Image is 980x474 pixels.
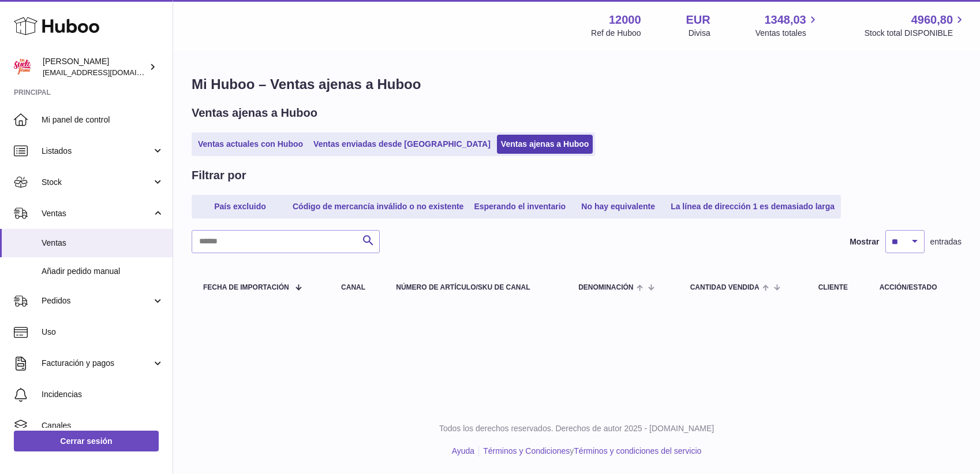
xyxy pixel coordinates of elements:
span: Facturación y pagos [42,358,152,369]
span: Incidencias [42,389,164,400]
a: 4960,80 Stock total DISPONIBLE [865,12,966,39]
div: Cliente [818,284,856,291]
span: Pedidos [42,295,152,306]
img: mar@ensuelofirme.com [14,58,31,76]
a: No hay equivalente [572,197,664,216]
strong: EUR [686,12,710,28]
span: Cantidad vendida [690,284,760,291]
a: Términos y Condiciones [483,446,570,456]
span: Mi panel de control [42,114,164,125]
div: Canal [341,284,373,291]
strong: 12000 [609,12,641,28]
a: 1348,03 Ventas totales [755,12,820,39]
h1: Mi Huboo – Ventas ajenas a Huboo [192,75,962,94]
a: Ayuda [452,446,474,456]
div: Divisa [689,28,710,39]
div: Número de artículo/SKU de canal [396,284,555,291]
a: País excluido [194,197,286,216]
span: Canales [42,420,164,431]
span: Denominación [578,284,633,291]
p: Todos los derechos reservados. Derechos de autor 2025 - [DOMAIN_NAME] [182,423,971,434]
span: Listados [42,146,152,157]
span: Añadir pedido manual [42,266,164,277]
a: Ventas ajenas a Huboo [497,135,593,154]
h2: Ventas ajenas a Huboo [192,105,317,121]
a: Ventas actuales con Huboo [194,135,307,154]
span: Ventas [42,208,152,219]
span: Fecha de importación [203,284,289,291]
span: Ventas [42,238,164,249]
a: Código de mercancía inválido o no existente [289,197,467,216]
label: Mostrar [850,236,879,247]
span: entradas [930,236,962,247]
div: [PERSON_NAME] [43,56,147,78]
span: 4960,80 [911,12,953,28]
h2: Filtrar por [192,168,246,183]
span: Stock [42,177,152,188]
div: Acción/Estado [880,284,950,291]
a: Ventas enviadas desde [GEOGRAPHIC_DATA] [309,135,495,154]
span: Uso [42,327,164,338]
span: Ventas totales [755,28,820,39]
a: La línea de dirección 1 es demasiado larga [667,197,839,216]
li: y [479,446,701,457]
span: 1348,03 [764,12,806,28]
span: [EMAIL_ADDRESS][DOMAIN_NAME] [43,68,170,77]
a: Esperando el inventario [470,197,570,216]
a: Cerrar sesión [14,431,159,451]
div: Ref de Huboo [591,28,641,39]
span: Stock total DISPONIBLE [865,28,966,39]
a: Términos y condiciones del servicio [574,446,701,456]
